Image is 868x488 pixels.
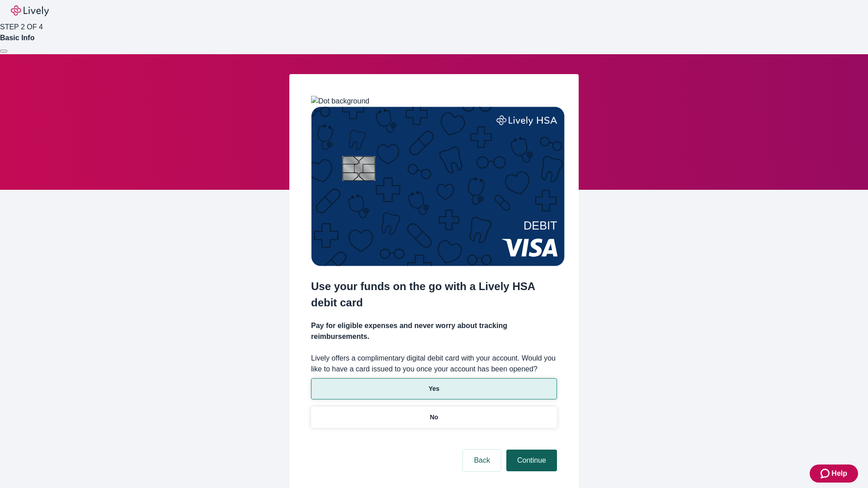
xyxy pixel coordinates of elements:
[311,353,557,375] label: Lively offers a complimentary digital debit card with your account. Would you like to have a card...
[463,450,501,471] button: Back
[311,407,557,428] button: No
[430,413,439,422] p: No
[311,278,557,311] h2: Use your funds on the go with a Lively HSA debit card
[810,465,858,483] button: Zendesk support iconHelp
[506,450,557,471] button: Continue
[311,320,557,342] h4: Pay for eligible expenses and never worry about tracking reimbursements.
[11,5,49,16] img: Lively
[429,384,439,394] p: Yes
[821,468,831,479] svg: Zendesk support icon
[311,96,369,107] img: Dot background
[831,468,847,479] span: Help
[311,378,557,399] button: Yes
[311,107,565,266] img: Debit card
